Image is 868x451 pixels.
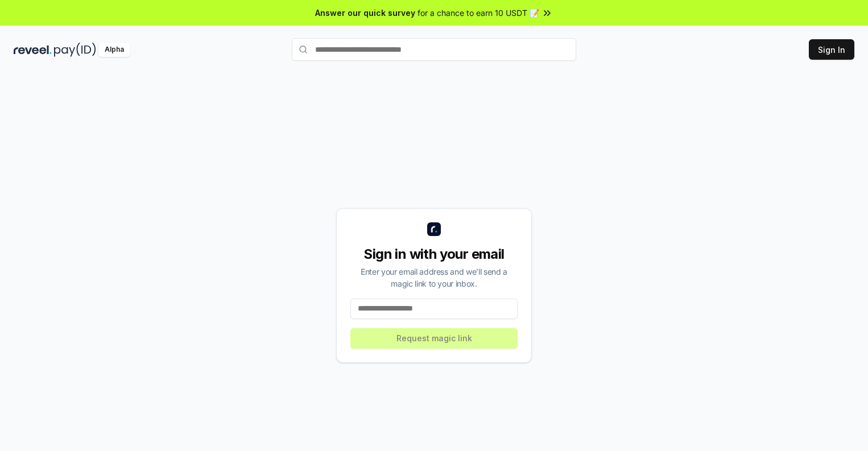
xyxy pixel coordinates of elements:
[14,43,52,57] img: reveel_dark
[54,43,96,57] img: pay_id
[98,43,130,57] div: Alpha
[350,266,518,289] div: Enter your email address and we’ll send a magic link to your inbox.
[809,39,854,60] button: Sign In
[350,245,518,263] div: Sign in with your email
[427,222,441,236] img: logo_small
[418,7,539,19] span: for a chance to earn 10 USDT 📝
[315,7,415,19] span: Answer our quick survey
